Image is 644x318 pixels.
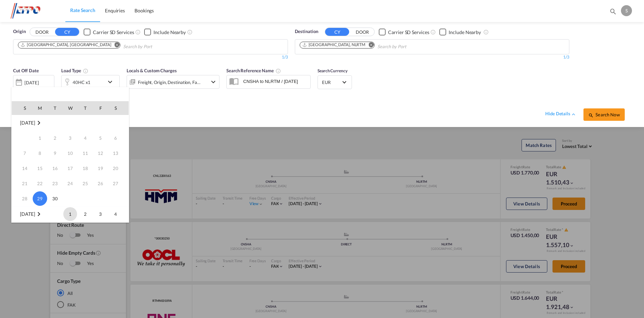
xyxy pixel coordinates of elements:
tr: Week 2 [12,146,129,161]
th: M [32,101,47,115]
td: Friday September 12 2025 [93,146,108,161]
th: W [63,101,78,115]
th: F [93,101,108,115]
td: Wednesday September 3 2025 [63,130,78,146]
tr: Week 3 [12,161,129,176]
td: Friday September 19 2025 [93,161,108,176]
td: Friday September 26 2025 [93,176,108,191]
td: Sunday September 21 2025 [12,176,32,191]
tr: Week 5 [12,191,129,206]
td: Sunday September 14 2025 [12,161,32,176]
tr: Week undefined [12,115,129,131]
span: 29 [33,191,47,206]
td: Monday September 15 2025 [32,161,47,176]
th: T [47,101,63,115]
span: [DATE] [20,120,35,126]
td: Tuesday September 23 2025 [47,176,63,191]
td: Wednesday September 17 2025 [63,161,78,176]
span: 3 [94,207,107,221]
th: S [12,101,32,115]
td: Thursday September 11 2025 [78,146,93,161]
td: Tuesday September 30 2025 [47,191,63,206]
tr: Week 1 [12,130,129,146]
td: Saturday September 27 2025 [108,176,129,191]
td: Thursday September 4 2025 [78,130,93,146]
td: October 2025 [12,206,63,222]
td: Wednesday September 10 2025 [63,146,78,161]
td: Saturday September 20 2025 [108,161,129,176]
td: Sunday September 28 2025 [12,191,32,206]
td: Saturday September 6 2025 [108,130,129,146]
td: Saturday October 4 2025 [108,206,129,222]
td: Tuesday September 2 2025 [47,130,63,146]
th: T [78,101,93,115]
th: S [108,101,129,115]
td: Friday October 3 2025 [93,206,108,222]
span: [DATE] [20,211,35,217]
span: 30 [48,192,62,205]
td: Wednesday October 1 2025 [63,206,78,222]
td: September 2025 [12,115,129,131]
md-calendar: Calendar [12,101,129,222]
span: 4 [109,207,122,221]
td: Tuesday September 9 2025 [47,146,63,161]
span: 1 [63,207,77,221]
td: Thursday September 18 2025 [78,161,93,176]
td: Saturday September 13 2025 [108,146,129,161]
tr: Week 4 [12,176,129,191]
td: Monday September 1 2025 [32,130,47,146]
td: Thursday September 25 2025 [78,176,93,191]
td: Friday September 5 2025 [93,130,108,146]
td: Tuesday September 16 2025 [47,161,63,176]
span: 2 [78,207,92,221]
tr: Week 1 [12,206,129,222]
td: Monday September 8 2025 [32,146,47,161]
td: Monday September 29 2025 [32,191,47,206]
td: Thursday October 2 2025 [78,206,93,222]
td: Sunday September 7 2025 [12,146,32,161]
td: Monday September 22 2025 [32,176,47,191]
td: Wednesday September 24 2025 [63,176,78,191]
